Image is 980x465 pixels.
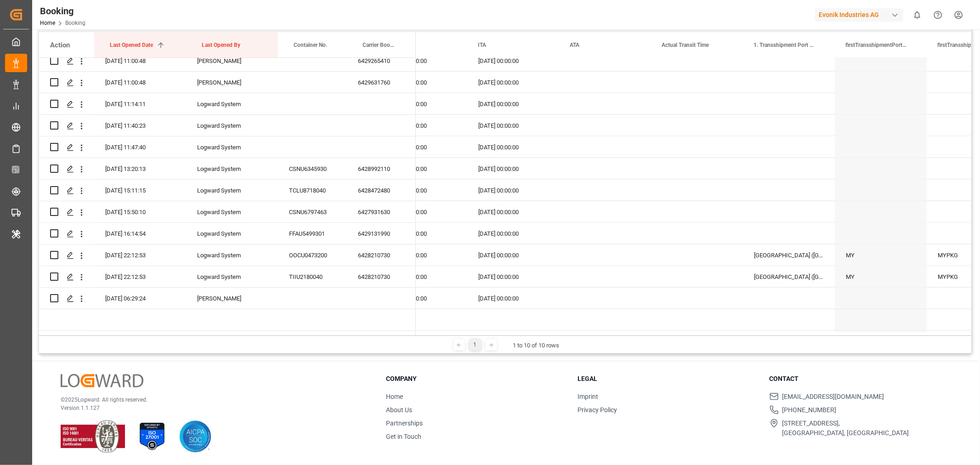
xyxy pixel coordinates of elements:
[186,244,278,266] div: Logward System
[179,420,211,453] img: AICPA SOC
[347,158,416,179] div: 6428992110
[94,244,186,266] div: [DATE] 22:12:53
[186,180,278,201] div: Logward System
[110,42,153,48] span: Last Opened Date
[39,93,416,115] div: Press SPACE to select this row.
[61,374,143,387] img: Logward Logo
[578,406,617,414] a: Privacy Policy
[907,5,928,25] button: show 0 new notifications
[278,223,347,244] div: FFAU5499301
[186,158,278,179] div: Logward System
[845,42,907,48] span: firstTransshipmentPortNameCountryCode
[278,201,347,222] div: CSNU6797463
[39,136,416,158] div: Press SPACE to select this row.
[386,393,403,400] a: Home
[39,72,416,93] div: Press SPACE to select this row.
[386,433,421,440] a: Get in Touch
[770,374,950,384] h3: Contact
[467,50,559,71] div: [DATE] 00:00:00
[815,6,907,23] button: Evonik Industries AG
[347,244,416,266] div: 6428210730
[363,42,397,48] span: Carrier Booking No.
[278,244,347,266] div: OOCU0473200
[375,223,467,244] div: [DATE] 08:00:00
[94,223,186,244] div: [DATE] 16:14:54
[347,201,416,222] div: 6427931630
[578,393,598,400] a: Imprint
[386,420,423,427] a: Partnerships
[478,42,486,48] span: ITA
[375,244,467,266] div: [DATE] 00:00:00
[782,392,884,402] span: [EMAIL_ADDRESS][DOMAIN_NAME]
[186,93,278,114] div: Logward System
[375,266,467,287] div: [DATE] 00:00:00
[40,4,85,18] div: Booking
[39,309,416,331] div: Press SPACE to select this row.
[467,201,559,222] div: [DATE] 00:00:00
[94,180,186,201] div: [DATE] 15:11:15
[94,201,186,222] div: [DATE] 15:50:10
[467,115,559,136] div: [DATE] 00:00:00
[347,50,416,71] div: 6429265410
[186,115,278,136] div: Logward System
[753,42,815,48] span: 1. Transshipment Port Locode & Name
[278,158,347,179] div: CSNU6345930
[375,158,467,179] div: [DATE] 08:00:00
[386,374,566,384] h3: Company
[39,201,416,223] div: Press SPACE to select this row.
[186,50,278,71] div: [PERSON_NAME]
[50,41,70,49] div: Action
[61,420,125,453] img: ISO 9001 & ISO 14001 Certification
[467,223,559,244] div: [DATE] 00:00:00
[186,72,278,93] div: [PERSON_NAME]
[94,93,186,114] div: [DATE] 11:14:11
[94,72,186,93] div: [DATE] 11:00:48
[375,72,467,93] div: [DATE] 00:00:00
[578,374,758,384] h3: Legal
[467,72,559,93] div: [DATE] 00:00:00
[743,244,835,266] div: [GEOGRAPHIC_DATA] ([GEOGRAPHIC_DATA])
[186,288,278,309] div: [PERSON_NAME]
[570,42,579,48] span: ATA
[186,136,278,158] div: Logward System
[294,42,327,48] span: Container No.
[39,115,416,136] div: Press SPACE to select this row.
[278,266,347,287] div: TIIU2180040
[467,180,559,201] div: [DATE] 00:00:00
[39,180,416,201] div: Press SPACE to select this row.
[39,223,416,244] div: Press SPACE to select this row.
[278,180,347,201] div: TCLU8718040
[94,50,186,71] div: [DATE] 11:00:48
[815,8,903,22] div: Evonik Industries AG
[94,115,186,136] div: [DATE] 11:40:23
[94,266,186,287] div: [DATE] 22:12:53
[467,266,559,287] div: [DATE] 00:00:00
[39,288,416,309] div: Press SPACE to select this row.
[782,419,909,438] span: [STREET_ADDRESS], [GEOGRAPHIC_DATA], [GEOGRAPHIC_DATA]
[467,93,559,114] div: [DATE] 00:00:00
[375,288,467,309] div: [DATE] 00:00:00
[782,405,837,415] span: [PHONE_NUMBER]
[386,406,412,414] a: About Us
[39,266,416,288] div: Press SPACE to select this row.
[375,115,467,136] div: [DATE] 00:00:00
[347,72,416,93] div: 6429631760
[835,266,927,287] div: MY
[94,288,186,309] div: [DATE] 06:29:24
[467,158,559,179] div: [DATE] 00:00:00
[39,331,416,352] div: Press SPACE to select this row.
[186,201,278,222] div: Logward System
[347,266,416,287] div: 6428210730
[375,180,467,201] div: [DATE] 08:00:00
[375,201,467,222] div: [DATE] 08:00:00
[202,42,240,48] span: Last Opened By
[186,223,278,244] div: Logward System
[186,266,278,287] div: Logward System
[39,158,416,180] div: Press SPACE to select this row.
[375,93,467,114] div: [DATE] 00:00:00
